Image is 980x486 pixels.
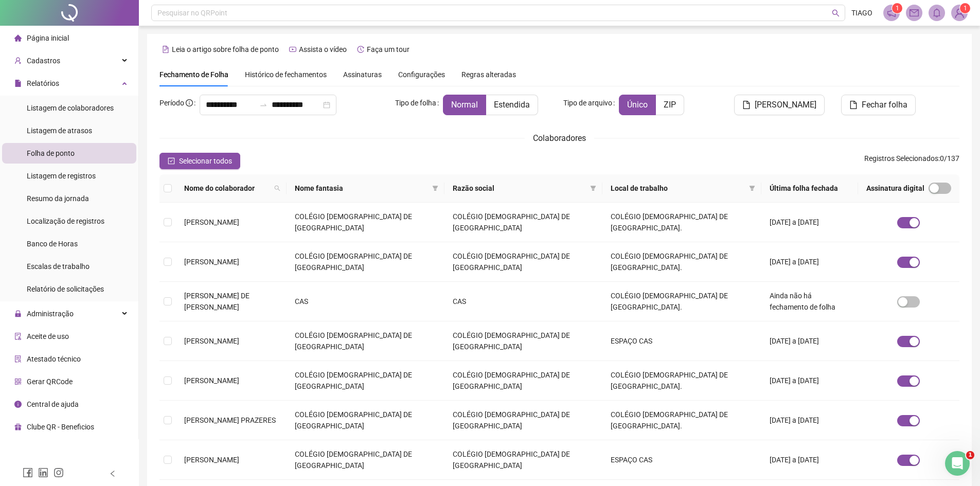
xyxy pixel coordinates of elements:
[27,194,89,203] span: Resumo da jornada
[770,292,835,311] span: Ainda não há fechamento de folha
[162,46,169,53] span: file-text
[38,467,48,478] span: linkedin
[287,440,444,480] td: COLÉGIO [DEMOGRAPHIC_DATA] DE [GEOGRAPHIC_DATA]
[832,9,840,17] span: search
[494,100,530,110] span: Estendida
[14,57,22,64] span: user-add
[602,361,761,401] td: COLÉGIO [DEMOGRAPHIC_DATA] DE [GEOGRAPHIC_DATA].
[444,203,602,242] td: COLÉGIO [DEMOGRAPHIC_DATA] DE [GEOGRAPHIC_DATA]
[27,377,73,386] span: Gerar QRCode
[27,57,60,65] span: Cadastros
[287,401,444,440] td: COLÉGIO [DEMOGRAPHIC_DATA] DE [GEOGRAPHIC_DATA]
[27,172,96,180] span: Listagem de registros
[602,282,761,321] td: COLÉGIO [DEMOGRAPHIC_DATA] DE [GEOGRAPHIC_DATA].
[54,467,64,478] span: instagram
[444,440,602,480] td: COLÉGIO [DEMOGRAPHIC_DATA] DE [GEOGRAPHIC_DATA]
[451,100,478,110] span: Normal
[395,97,436,109] span: Tipo de folha
[184,183,270,194] span: Nome do colaborador
[14,355,22,363] span: solution
[14,378,22,385] span: qrcode
[259,101,268,109] span: swap-right
[27,310,74,318] span: Administração
[563,97,612,109] span: Tipo de arquivo
[184,258,239,266] span: [PERSON_NAME]
[851,7,872,19] span: TIAGO
[742,101,751,109] span: file
[184,376,239,385] span: [PERSON_NAME]
[14,80,22,87] span: file
[964,5,967,12] span: 1
[664,100,676,110] span: ZIP
[866,183,924,194] span: Assinatura digital
[611,183,745,194] span: Local de trabalho
[896,5,899,12] span: 1
[398,71,445,78] span: Configurações
[367,45,409,53] span: Faça um tour
[184,337,239,345] span: [PERSON_NAME]
[960,3,970,13] sup: Atualize o seu contato no menu Meus Dados
[287,282,444,321] td: CAS
[602,321,761,361] td: ESPAÇO CAS
[27,262,90,271] span: Escalas de trabalho
[287,203,444,242] td: COLÉGIO [DEMOGRAPHIC_DATA] DE [GEOGRAPHIC_DATA]
[849,101,858,109] span: file
[864,153,959,169] span: : 0 / 137
[184,456,239,464] span: [PERSON_NAME]
[159,99,184,107] span: Período
[932,8,941,17] span: bell
[14,310,22,317] span: lock
[287,361,444,401] td: COLÉGIO [DEMOGRAPHIC_DATA] DE [GEOGRAPHIC_DATA]
[23,467,33,478] span: facebook
[945,451,970,476] iframe: Intercom live chat
[27,423,94,431] span: Clube QR - Beneficios
[761,401,858,440] td: [DATE] a [DATE]
[761,440,858,480] td: [DATE] a [DATE]
[27,149,75,157] span: Folha de ponto
[444,361,602,401] td: COLÉGIO [DEMOGRAPHIC_DATA] DE [GEOGRAPHIC_DATA]
[27,332,69,340] span: Aceite de uso
[588,181,598,196] span: filter
[259,101,268,109] span: to
[184,292,250,311] span: [PERSON_NAME] DE [PERSON_NAME]
[184,416,276,424] span: [PERSON_NAME] PRAZERES
[734,95,825,115] button: [PERSON_NAME]
[27,355,81,363] span: Atestado técnico
[864,154,938,163] span: Registros Selecionados
[430,181,440,196] span: filter
[289,46,296,53] span: youtube
[892,3,902,13] sup: 1
[761,203,858,242] td: [DATE] a [DATE]
[274,185,280,191] span: search
[444,242,602,282] td: COLÉGIO [DEMOGRAPHIC_DATA] DE [GEOGRAPHIC_DATA]
[27,217,104,225] span: Localização de registros
[27,79,59,87] span: Relatórios
[761,361,858,401] td: [DATE] a [DATE]
[966,451,974,459] span: 1
[159,153,240,169] button: Selecionar todos
[159,70,228,79] span: Fechamento de Folha
[590,185,596,191] span: filter
[168,157,175,165] span: check-square
[952,5,967,21] img: 73022
[444,321,602,361] td: COLÉGIO [DEMOGRAPHIC_DATA] DE [GEOGRAPHIC_DATA]
[862,99,907,111] span: Fechar folha
[602,203,761,242] td: COLÉGIO [DEMOGRAPHIC_DATA] DE [GEOGRAPHIC_DATA].
[14,423,22,430] span: gift
[14,34,22,42] span: home
[887,8,896,17] span: notification
[461,71,516,78] span: Regras alteradas
[287,321,444,361] td: COLÉGIO [DEMOGRAPHIC_DATA] DE [GEOGRAPHIC_DATA]
[287,242,444,282] td: COLÉGIO [DEMOGRAPHIC_DATA] DE [GEOGRAPHIC_DATA]
[602,440,761,480] td: ESPAÇO CAS
[602,401,761,440] td: COLÉGIO [DEMOGRAPHIC_DATA] DE [GEOGRAPHIC_DATA].
[299,45,347,53] span: Assista o vídeo
[761,174,858,203] th: Última folha fechada
[27,104,114,112] span: Listagem de colaboradores
[27,400,79,408] span: Central de ajuda
[184,218,239,226] span: [PERSON_NAME]
[761,242,858,282] td: [DATE] a [DATE]
[432,185,438,191] span: filter
[14,401,22,408] span: info-circle
[272,181,282,196] span: search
